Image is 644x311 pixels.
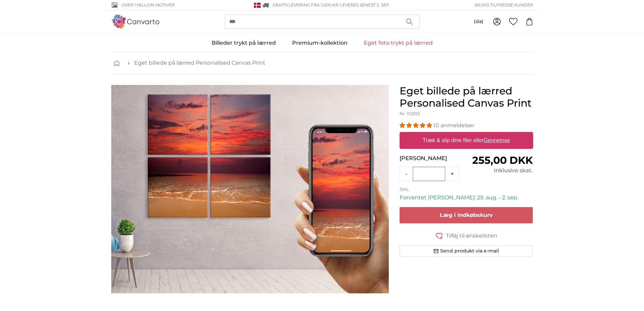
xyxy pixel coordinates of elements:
[400,85,533,109] h1: Eget billede på lærred Personalised Canvas Print
[340,2,390,7] span: Leveres senest 2. sep.
[254,3,261,8] img: Danmark
[400,207,533,223] button: Læg i indkøbskurv
[204,34,284,52] a: Billeder trykt på lærred
[356,34,441,52] a: Eget foto trykt på lærred
[400,122,433,129] span: 5.00 stars
[433,122,474,129] span: 10 anmeldelser
[472,154,533,166] span: 255,00 DKK
[475,2,533,8] span: 60.000 tilfredse kunder
[121,2,175,8] span: Over 1 million motiver
[111,85,389,293] img: personalised-canvas-print
[446,232,497,240] span: Tilføj til ønskelisten
[466,166,533,175] div: Inklusive skat.
[400,167,413,181] button: -
[469,16,489,28] button: (da)
[272,2,338,7] span: GRATIS Levering fra 1,000 kr
[445,167,459,181] button: +
[338,2,390,7] span: -
[111,85,389,293] div: 1 of 1
[111,15,160,28] img: Canvarto
[483,137,510,143] u: Gennemse
[440,212,493,218] span: Læg i indkøbskurv
[400,245,533,257] button: Send produkt via e-mail
[400,194,533,202] p: Forventet [PERSON_NAME]: 29. aug. - 2. sep.
[284,34,356,52] a: Premium-kollektion
[134,59,265,67] a: Eget billede på lærred Personalised Canvas Print
[400,111,420,116] span: Nr. YQ552
[400,154,466,162] p: [PERSON_NAME]
[420,134,512,147] label: Træk & slip dine filer eller
[400,187,533,192] p: DHL
[400,231,533,240] button: Tilføj til ønskelisten
[111,52,533,74] nav: breadcrumbs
